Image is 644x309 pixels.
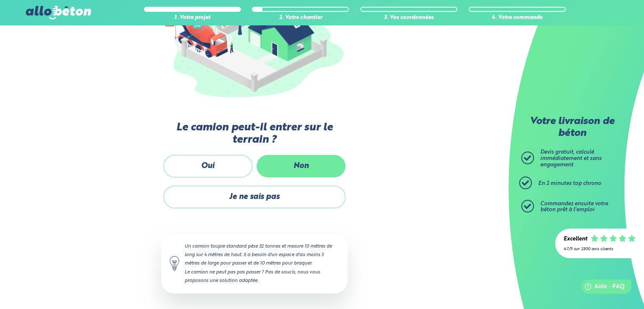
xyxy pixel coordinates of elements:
label: Je ne sais pas [163,186,345,208]
div: Un camion toupie standard pèse 32 tonnes et mesure 10 mètres de long sur 4 mètres de haut. Il a b... [161,234,348,293]
label: Oui [163,155,252,177]
label: Non [257,155,345,177]
div: 4. Votre commande [469,15,566,21]
div: 1. Votre projet [144,15,241,21]
div: 2. Votre chantier [252,15,349,21]
div: 3. Vos coordonnées [360,15,457,21]
img: allobéton [26,6,91,19]
label: Le camion peut-il entrer sur le terrain ? [161,121,348,146]
iframe: Help widget launcher [569,276,635,300]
